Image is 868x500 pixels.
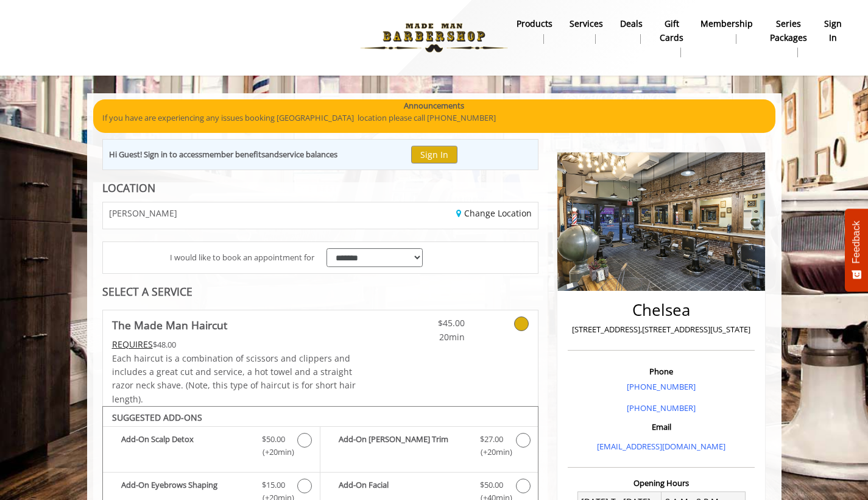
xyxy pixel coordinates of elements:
[571,367,752,376] h3: Phone
[612,15,651,47] a: DealsDeals
[102,180,155,195] b: LOCATION
[326,433,532,462] label: Add-On Beard Trim
[597,441,725,452] a: [EMAIL_ADDRESS][DOMAIN_NAME]
[404,99,464,112] b: Announcements
[824,17,842,45] b: sign in
[845,209,868,291] button: Feedback - Show survey
[112,338,153,350] span: This service needs some Advance to be paid before we block your appointment
[262,433,285,446] span: $50.00
[571,301,752,319] h2: Chelsea
[112,338,357,351] div: $48.00
[770,17,807,45] b: Series packages
[660,17,683,45] b: gift cards
[651,15,692,60] a: Gift cardsgift cards
[620,17,643,30] b: Deals
[411,146,457,163] button: Sign In
[170,251,314,264] span: I would like to book an appointment for
[851,221,862,263] span: Feedback
[816,15,850,47] a: sign insign in
[517,17,552,30] b: products
[112,352,356,405] span: Each haircut is a combination of scissors and clippers and includes a great cut and service, a ho...
[262,479,285,491] span: $15.00
[570,17,603,30] b: Services
[761,15,816,60] a: Series packagesSeries packages
[480,433,503,446] span: $27.00
[109,209,177,218] span: [PERSON_NAME]
[202,149,265,160] b: member benefits
[350,4,518,71] img: Made Man Barbershop logo
[102,112,766,124] p: If you have are experiencing any issues booking [GEOGRAPHIC_DATA] location please call [PHONE_NUM...
[473,446,509,459] span: (+20min )
[508,15,561,47] a: Productsproducts
[109,433,314,462] label: Add-On Scalp Detox
[102,286,539,298] div: SELECT A SERVICE
[112,412,202,423] b: SUGGESTED ADD-ONS
[112,316,227,334] b: The Made Man Haircut
[571,323,752,336] p: [STREET_ADDRESS],[STREET_ADDRESS][US_STATE]
[561,15,612,47] a: ServicesServices
[279,149,337,160] b: service balances
[456,207,532,219] a: Change Location
[627,402,696,413] a: [PHONE_NUMBER]
[480,479,503,491] span: $50.00
[121,433,250,459] b: Add-On Scalp Detox
[571,423,752,431] h3: Email
[393,330,465,344] span: 20min
[109,148,337,161] div: Hi Guest! Sign in to access and
[255,446,291,459] span: (+20min )
[393,316,465,330] span: $45.00
[339,433,468,459] b: Add-On [PERSON_NAME] Trim
[700,17,753,30] b: Membership
[627,381,696,392] a: [PHONE_NUMBER]
[568,479,755,487] h3: Opening Hours
[692,15,761,47] a: MembershipMembership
